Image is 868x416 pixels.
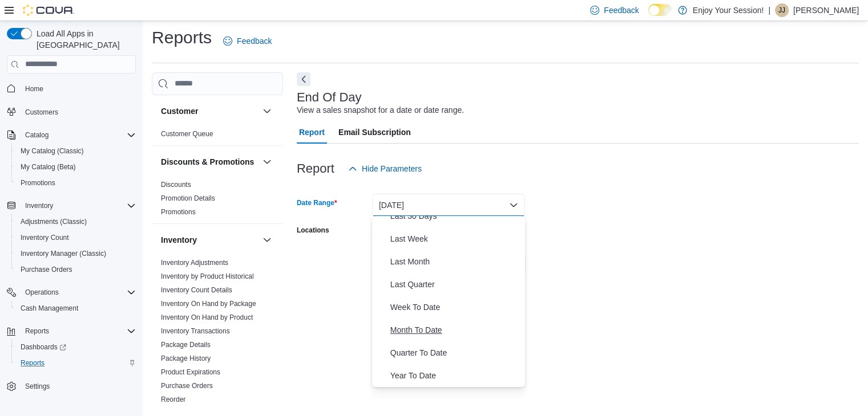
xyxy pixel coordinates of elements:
a: Inventory Manager (Classic) [16,247,111,260]
button: Operations [2,284,140,300]
button: Inventory Manager (Classic) [11,246,140,262]
img: Cova [23,5,74,16]
a: Feedback [219,30,276,52]
span: Year To Date [390,369,520,382]
span: My Catalog (Classic) [21,146,84,156]
h3: End Of Day [297,91,362,104]
span: Discounts [161,180,191,189]
button: Inventory [260,233,274,247]
span: Home [25,84,43,93]
span: Reports [21,324,136,338]
div: Customer [152,127,283,145]
a: Customer Queue [161,130,213,138]
span: Report [299,121,325,144]
button: Inventory [2,198,140,214]
a: Inventory On Hand by Product [161,313,253,321]
span: Month To Date [390,323,520,337]
button: Discounts & Promotions [260,155,274,169]
a: Inventory by Product Historical [161,272,254,280]
p: | [768,3,770,17]
h3: Customer [161,105,198,117]
span: Purchase Orders [21,265,72,274]
span: Settings [21,379,136,393]
span: My Catalog (Classic) [16,144,136,158]
button: Operations [21,286,63,299]
a: Adjustments (Classic) [16,215,91,229]
span: Customers [25,108,58,117]
span: Promotion Details [161,194,215,203]
span: Week To Date [390,300,520,314]
span: Operations [21,286,136,299]
button: Hide Parameters [344,157,426,180]
span: Home [21,81,136,96]
span: Inventory Transactions [161,327,230,336]
button: Cash Management [11,300,140,316]
div: Discounts & Promotions [152,178,283,223]
span: Operations [25,288,59,297]
span: Cash Management [21,304,78,313]
span: Customers [21,105,136,119]
a: Inventory On Hand by Package [161,300,256,308]
a: Customers [21,105,63,119]
label: Date Range [297,198,337,207]
span: Reports [16,356,136,370]
button: Next [297,72,310,86]
div: Select listbox [372,216,525,387]
div: Jacqueline Jones [775,3,789,17]
span: Settings [25,382,50,391]
span: Catalog [21,128,136,142]
a: Discounts [161,181,191,189]
button: Customer [260,104,274,118]
a: Settings [21,380,54,393]
button: Reports [2,323,140,339]
span: Quarter To Date [390,346,520,360]
span: Inventory [25,201,53,210]
a: My Catalog (Beta) [16,160,80,174]
a: Inventory Count Details [161,286,232,294]
button: Catalog [2,127,140,143]
button: Inventory Count [11,230,140,246]
h3: Discounts & Promotions [161,156,254,168]
span: Package Details [161,340,211,349]
a: Reports [16,356,49,370]
label: Locations [297,226,329,235]
a: Dashboards [16,340,71,354]
input: Dark Mode [648,4,672,16]
button: [DATE] [372,194,525,217]
a: Promotion Details [161,194,215,202]
button: Purchase Orders [11,262,140,278]
span: Inventory Count [16,231,136,244]
span: Reorder [161,395,185,404]
span: Dashboards [21,342,66,352]
button: Catalog [21,128,53,142]
a: Package Details [161,341,211,349]
span: Catalog [25,130,49,140]
span: Email Subscription [338,121,411,144]
span: Inventory Adjustments [161,258,228,267]
span: My Catalog (Beta) [16,160,136,174]
button: Home [2,80,140,97]
span: Inventory Count Details [161,286,232,295]
span: Adjustments (Classic) [16,215,136,229]
button: Promotions [11,175,140,191]
span: Last 30 Days [390,209,520,223]
a: Promotions [161,208,196,216]
div: View a sales snapshot for a date or date range. [297,104,464,116]
span: Purchase Orders [16,263,136,276]
a: Package History [161,354,211,362]
span: Inventory On Hand by Product [161,313,253,322]
a: Purchase Orders [161,382,213,390]
span: Inventory [21,199,136,213]
button: Adjustments (Classic) [11,214,140,230]
span: Dark Mode [648,16,649,17]
a: Inventory Transactions [161,327,230,335]
button: My Catalog (Beta) [11,159,140,175]
span: Dashboards [16,340,136,354]
span: Inventory Manager (Classic) [16,247,136,260]
a: Inventory Count [16,231,74,244]
span: Inventory by Product Historical [161,272,254,281]
a: Home [21,82,48,96]
span: Feedback [604,5,639,16]
span: Reports [25,327,49,336]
